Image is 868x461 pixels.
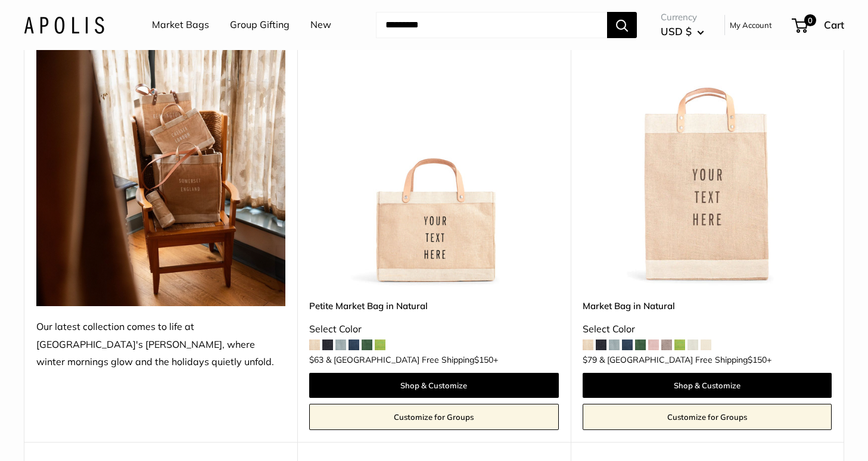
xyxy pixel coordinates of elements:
[824,18,844,31] span: Cart
[309,299,558,313] a: Petite Market Bag in Natural
[36,318,285,372] div: Our latest collection comes to life at [GEOGRAPHIC_DATA]'s [PERSON_NAME], where winter mornings g...
[599,356,771,364] span: & [GEOGRAPHIC_DATA] Free Shipping +
[730,18,772,32] a: My Account
[661,25,692,38] span: USD $
[326,356,498,364] span: & [GEOGRAPHIC_DATA] Free Shipping +
[793,15,844,35] a: 0 Cart
[583,299,832,313] a: Market Bag in Natural
[309,320,558,338] div: Select Color
[607,12,637,38] button: Search
[474,354,493,365] span: $150
[748,354,767,365] span: $150
[309,38,558,287] a: Petite Market Bag in NaturalPetite Market Bag in Natural
[36,38,285,306] img: Our latest collection comes to life at UK's Estelle Manor, where winter mornings glow and the hol...
[583,38,832,287] a: Market Bag in NaturalMarket Bag in Natural
[583,320,832,338] div: Select Color
[230,16,290,34] a: Group Gifting
[583,354,597,365] span: $79
[309,373,558,398] a: Shop & Customize
[24,16,104,33] img: Apolis
[309,38,558,287] img: Petite Market Bag in Natural
[309,404,558,430] a: Customize for Groups
[376,12,607,38] input: Search...
[661,22,704,41] button: USD $
[804,14,816,26] span: 0
[310,16,331,34] a: New
[309,354,323,365] span: $63
[661,9,704,26] span: Currency
[583,404,832,430] a: Customize for Groups
[583,373,832,398] a: Shop & Customize
[152,16,209,34] a: Market Bags
[583,38,832,287] img: Market Bag in Natural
